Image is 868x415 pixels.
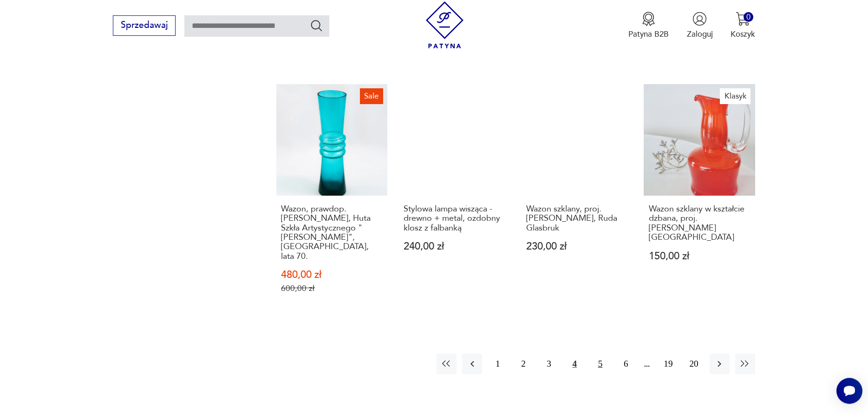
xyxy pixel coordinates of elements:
[649,204,750,243] h3: Wazon szklany w kształcie dzbana, proj. [PERSON_NAME] [GEOGRAPHIC_DATA]
[644,84,755,315] a: KlasykWazon szklany w kształcie dzbana, proj. L. Fiedorowicz, H. S. G. ZąbkowiceWazon szklany w k...
[590,354,610,374] button: 5
[421,1,468,48] img: Patyna - sklep z meblami i dekoracjami vintage
[687,12,713,40] button: Zaloguj
[616,354,636,374] button: 6
[692,12,707,26] img: Ikonka użytkownika
[836,378,862,404] iframe: Smartsupp widget button
[281,283,382,293] p: 600,00 zł
[744,12,753,22] div: 0
[731,29,755,40] p: Koszyk
[404,204,505,233] h3: Stylowa lampa wisząca - drewno + metal, ozdobny klosz z falbanką
[628,12,669,40] a: Ikona medaluPatyna B2B
[526,204,627,233] h3: Wazon szklany, proj. [PERSON_NAME], Ruda Glasbruk
[521,84,633,315] a: Wazon szklany, proj. Gote Augustsson, Ruda GlasbrukWazon szklany, proj. [PERSON_NAME], Ruda Glasb...
[539,354,559,374] button: 3
[641,12,656,26] img: Ikona medalu
[658,354,678,374] button: 19
[113,22,176,30] a: Sprzedawaj
[281,270,382,280] p: 480,00 zł
[731,12,755,40] button: 0Koszyk
[526,242,627,251] p: 230,00 zł
[628,29,669,40] p: Patyna B2B
[649,251,750,261] p: 150,00 zł
[513,354,533,374] button: 2
[628,12,669,40] button: Patyna B2B
[404,242,505,251] p: 240,00 zł
[488,354,508,374] button: 1
[113,15,176,36] button: Sprzedawaj
[565,354,585,374] button: 4
[736,12,750,26] img: Ikona koszyka
[281,204,382,261] h3: Wazon, prawdop. [PERSON_NAME], Huta Szkła Artystycznego "[PERSON_NAME]", [GEOGRAPHIC_DATA], lata 70.
[398,84,510,315] a: Stylowa lampa wisząca - drewno + metal, ozdobny klosz z falbankąStylowa lampa wisząca - drewno + ...
[310,19,323,32] button: Szukaj
[687,29,713,40] p: Zaloguj
[276,84,388,315] a: SaleWazon, prawdop. Lucyna Pijaczewska, Huta Szkła Artystycznego "Barbara", Polanica-Zdrój, lata ...
[684,354,704,374] button: 20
